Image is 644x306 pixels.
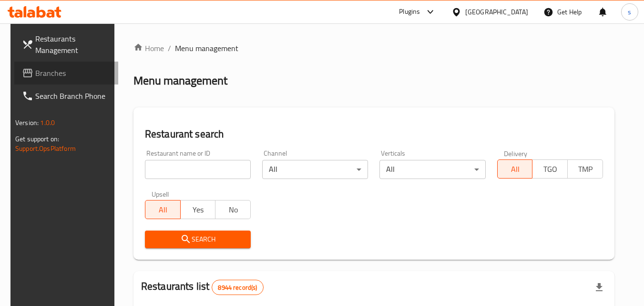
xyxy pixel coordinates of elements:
h2: Restaurant search [145,127,603,141]
button: TMP [567,159,603,179]
button: TGO [532,159,568,179]
span: All [149,203,177,217]
input: Search for restaurant name or ID.. [145,160,251,179]
button: All [145,200,181,219]
span: All [501,162,529,176]
h2: Menu management [133,73,227,88]
a: Home [133,42,164,54]
span: Menu management [175,42,238,54]
span: Yes [184,203,212,217]
span: Search Branch Phone [35,90,111,102]
h2: Restaurants list [141,279,264,295]
span: Get support on: [15,133,59,145]
span: Version: [15,116,39,129]
a: Search Branch Phone [14,84,118,107]
button: No [215,200,251,219]
div: Total records count [212,280,263,295]
button: Yes [180,200,216,219]
span: Restaurants Management [35,33,111,56]
div: All [262,160,368,179]
nav: breadcrumb [133,42,614,54]
span: s [628,7,631,17]
span: Branches [35,67,111,79]
span: Search [153,233,243,245]
a: Branches [14,62,118,84]
div: [GEOGRAPHIC_DATA] [465,7,528,17]
span: TGO [536,162,564,176]
label: Delivery [504,150,528,157]
div: Plugins [399,6,420,18]
button: Search [145,231,251,248]
a: Support.OpsPlatform [15,142,76,155]
label: Upsell [152,190,169,197]
span: 8944 record(s) [212,283,263,292]
span: No [219,203,247,217]
button: All [497,159,533,179]
div: Export file [588,276,611,299]
span: 1.0.0 [40,116,55,129]
li: / [168,42,171,54]
span: TMP [572,162,599,176]
a: Restaurants Management [14,27,118,62]
div: All [379,160,485,179]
